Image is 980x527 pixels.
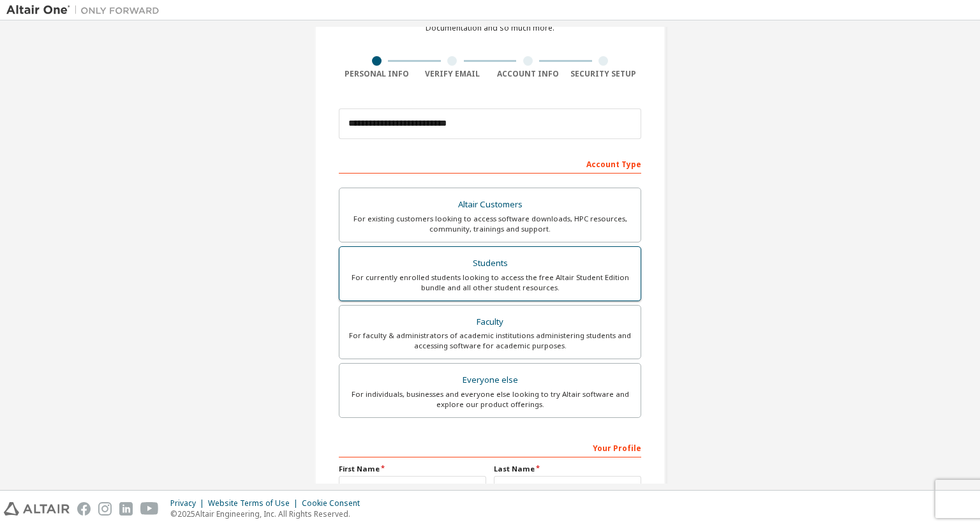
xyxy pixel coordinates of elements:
div: Cookie Consent [302,498,367,508]
div: Security Setup [566,69,642,79]
label: Last Name [494,464,641,474]
div: Students [347,255,633,272]
div: For existing customers looking to access software downloads, HPC resources, community, trainings ... [347,214,633,234]
div: For faculty & administrators of academic institutions administering students and accessing softwa... [347,330,633,351]
div: Everyone else [347,371,633,389]
div: Account Type [339,153,641,174]
div: For individuals, businesses and everyone else looking to try Altair software and explore our prod... [347,389,633,410]
div: Verify Email [415,69,491,79]
div: Your Profile [339,437,641,457]
label: First Name [339,464,486,474]
img: Altair One [6,4,166,17]
img: facebook.svg [77,502,91,516]
div: For currently enrolled students looking to access the free Altair Student Edition bundle and all ... [347,272,633,293]
div: Personal Info [339,69,415,79]
img: instagram.svg [98,502,112,516]
p: © 2025 Altair Engineering, Inc. All Rights Reserved. [170,508,367,519]
div: Website Terms of Use [208,498,302,508]
img: altair_logo.svg [4,502,70,516]
img: linkedin.svg [119,502,133,516]
div: Faculty [347,313,633,331]
div: Altair Customers [347,196,633,214]
div: Account Info [490,69,566,79]
div: Privacy [170,498,208,508]
img: youtube.svg [140,502,159,516]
